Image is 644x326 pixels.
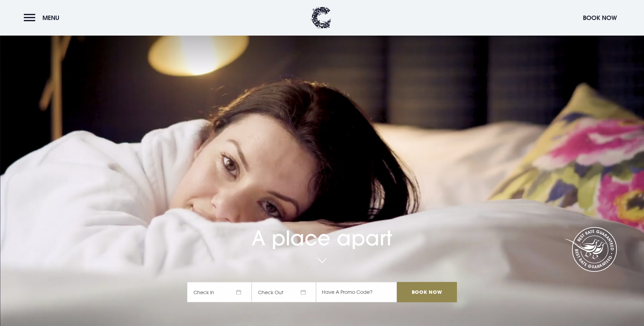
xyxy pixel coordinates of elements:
h1: A place apart [187,206,457,250]
input: Book Now [397,282,457,302]
button: Book Now [579,11,620,25]
span: Menu [42,14,59,22]
input: Have A Promo Code? [316,282,397,302]
span: Check Out [252,282,316,302]
img: Clandeboye Lodge [311,7,331,29]
button: Menu [24,11,63,25]
span: Check In [187,282,252,302]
